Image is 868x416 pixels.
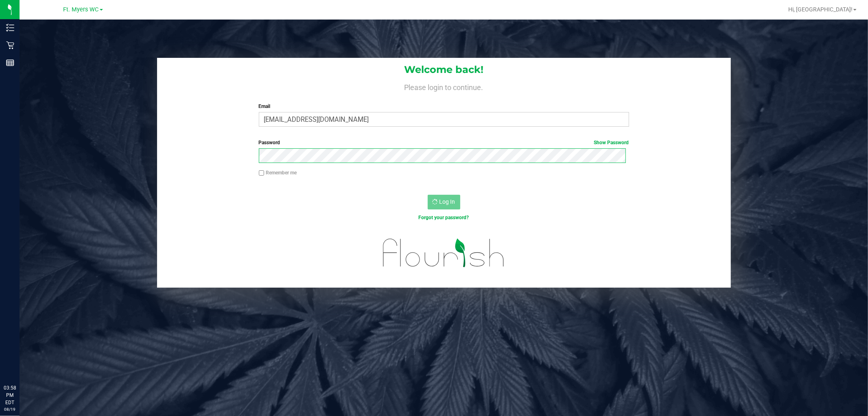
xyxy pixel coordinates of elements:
[439,198,455,205] span: Log In
[259,169,297,176] label: Remember me
[259,140,280,145] span: Password
[157,64,731,75] h1: Welcome back!
[788,6,853,13] span: Hi, [GEOGRAPHIC_DATA]!
[428,195,460,209] button: Log In
[259,103,629,110] label: Email
[6,59,14,67] inline-svg: Reports
[372,230,516,276] img: flourish_logo.svg
[4,406,16,412] p: 08/19
[4,384,16,406] p: 03:58 PM EDT
[157,81,731,91] h4: Please login to continue.
[6,41,14,49] inline-svg: Retail
[594,140,629,145] a: Show Password
[63,6,99,13] span: Ft. Myers WC
[419,215,469,220] a: Forgot your password?
[259,170,265,176] input: Remember me
[6,24,14,32] inline-svg: Inventory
